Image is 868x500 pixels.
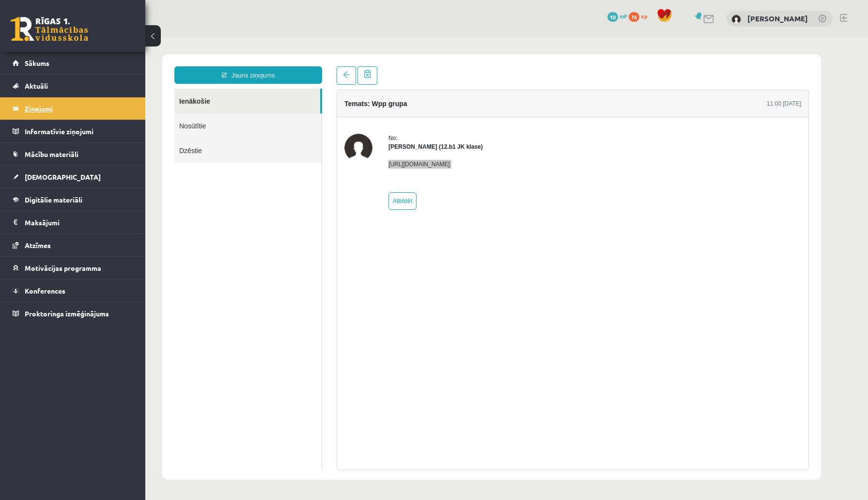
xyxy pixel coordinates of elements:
span: mP [620,12,627,20]
a: Ziņojumi [13,97,133,120]
a: Atzīmes [13,234,133,256]
a: Aktuāli [13,75,133,97]
a: Ienākošie [29,51,175,76]
p: [URL][DOMAIN_NAME] [243,123,338,131]
a: Proktoringa izmēģinājums [13,302,133,325]
a: 10 mP [607,12,627,20]
span: Digitālie materiāli [25,195,82,204]
span: xp [641,12,647,20]
a: Jauns ziņojums [29,29,177,47]
strong: [PERSON_NAME] (12.b1 JK klase) [243,106,338,113]
a: Mācību materiāli [13,143,133,165]
a: Rīgas 1. Tālmācības vidusskola [11,17,88,41]
div: No: [243,96,338,105]
a: Konferences [13,280,133,302]
span: Mācību materiāli [25,150,78,158]
span: 10 [607,12,618,22]
a: 76 xp [629,12,652,20]
span: Atzīmes [25,241,51,250]
h4: Temats: Wpp grupa [199,62,262,70]
a: Atbildēt [243,155,271,172]
legend: Informatīvie ziņojumi [25,120,133,142]
span: 76 [629,12,639,22]
img: Megija Balabkina [199,96,227,125]
a: Maksājumi [13,211,133,234]
span: Konferences [25,286,65,295]
a: [DEMOGRAPHIC_DATA] [13,166,133,188]
span: Motivācijas programma [25,264,101,272]
a: Informatīvie ziņojumi [13,120,133,142]
a: [PERSON_NAME] [747,14,808,23]
a: Sākums [13,52,133,74]
a: Nosūtītie [29,76,176,101]
img: Madars Fiļencovs [731,15,741,24]
a: Motivācijas programma [13,257,133,279]
span: [DEMOGRAPHIC_DATA] [25,172,101,181]
a: Dzēstie [29,101,176,125]
span: Proktoringa izmēģinājums [25,309,109,318]
span: Aktuāli [25,81,48,90]
a: Digitālie materiāli [13,188,133,211]
legend: Maksājumi [25,211,133,234]
span: Sākums [25,59,49,67]
div: 11:00 [DATE] [621,62,656,71]
legend: Ziņojumi [25,97,133,120]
